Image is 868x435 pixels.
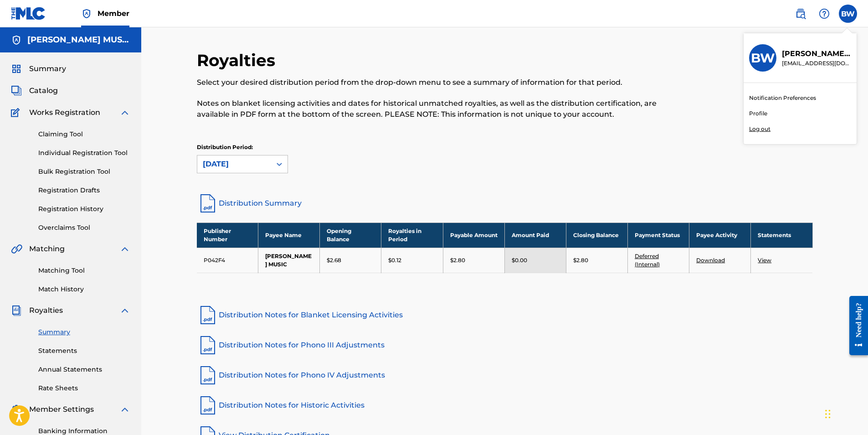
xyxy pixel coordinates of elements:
[38,129,130,139] a: Claiming Tool
[197,304,219,326] img: pdf
[635,253,660,268] a: Deferred (Internal)
[197,223,258,248] th: Publisher Number
[782,59,851,67] p: hiswordinsong@hotmail.com
[38,346,130,356] a: Statements
[119,243,130,254] img: expand
[197,192,219,214] img: distribution-summary-pdf
[512,256,527,264] p: $0.00
[749,94,816,102] a: Notification Preferences
[689,223,751,248] th: Payee Activity
[749,109,767,118] a: Profile
[819,8,830,19] img: help
[38,148,130,158] a: Individual Registration Tool
[197,394,813,416] a: Distribution Notes for Historic Activities
[258,248,320,273] td: [PERSON_NAME] MUSIC
[815,5,833,23] div: Help
[197,98,671,120] p: Notes on blanket licensing activities and dates for historical unmatched royalties, as well as th...
[27,35,130,45] h5: BK WOOD MUSIC
[197,334,813,356] a: Distribution Notes for Phono III Adjustments
[38,285,130,294] a: Match History
[504,223,566,248] th: Amount Paid
[825,400,831,428] div: Drag
[749,125,770,133] p: Log out
[119,404,130,415] img: expand
[197,77,671,88] p: Select your desired distribution period from the drop-down menu to see a summary of information f...
[388,256,401,264] p: $0.12
[38,167,130,176] a: Bulk Registration Tool
[38,266,130,275] a: Matching Tool
[627,223,689,248] th: Payment Status
[573,256,588,264] p: $2.80
[197,394,219,416] img: pdf
[197,248,258,273] td: P042F4
[327,256,341,264] p: $2.68
[38,223,130,233] a: Overclaims Tool
[381,223,443,248] th: Royalties in Period
[38,204,130,214] a: Registration History
[751,223,812,248] th: Statements
[443,223,504,248] th: Payable Amount
[751,50,775,66] h3: BW
[842,289,868,362] iframe: Resource Center
[11,107,23,118] img: Works Registration
[203,159,266,170] div: [DATE]
[320,223,381,248] th: Opening Balance
[197,143,288,151] p: Distribution Period:
[29,243,65,254] span: Matching
[782,48,851,59] p: Bruce Wood
[11,7,46,20] img: MLC Logo
[197,192,813,214] a: Distribution Summary
[81,8,92,19] img: Top Rightsholder
[29,305,63,316] span: Royalties
[197,304,813,326] a: Distribution Notes for Blanket Licensing Activities
[38,365,130,374] a: Annual Statements
[11,63,22,74] img: Summary
[119,107,130,118] img: expand
[11,85,58,96] a: CatalogCatalog
[258,223,320,248] th: Payee Name
[98,8,129,19] span: Member
[29,404,94,415] span: Member Settings
[839,5,857,23] div: User Menu
[197,50,280,71] h2: Royalties
[38,383,130,393] a: Rate Sheets
[29,63,66,74] span: Summary
[11,404,22,415] img: Member Settings
[29,85,58,96] span: Catalog
[696,257,725,264] a: Download
[450,256,465,264] p: $2.80
[11,85,22,96] img: Catalog
[795,8,806,19] img: search
[11,243,22,254] img: Matching
[758,257,771,264] a: View
[119,305,130,316] img: expand
[197,334,219,356] img: pdf
[38,327,130,337] a: Summary
[822,391,868,435] iframe: Chat Widget
[11,63,66,74] a: SummarySummary
[791,5,810,23] a: Public Search
[11,35,22,46] img: Accounts
[197,364,219,386] img: pdf
[11,305,22,316] img: Royalties
[38,186,130,195] a: Registration Drafts
[566,223,627,248] th: Closing Balance
[29,107,100,118] span: Works Registration
[197,364,813,386] a: Distribution Notes for Phono IV Adjustments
